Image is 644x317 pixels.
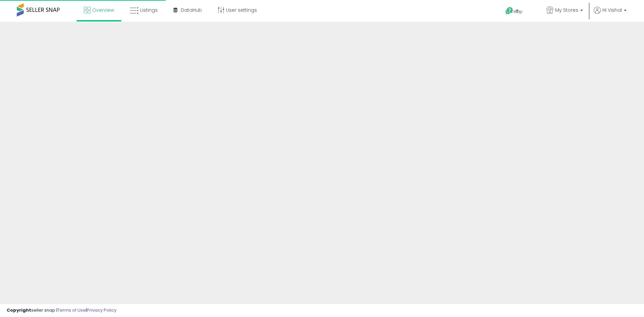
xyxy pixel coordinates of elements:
[594,7,627,22] a: Hi Vishal
[500,2,536,22] a: Help
[140,7,158,13] span: Listings
[92,7,114,13] span: Overview
[602,7,622,13] span: Hi Vishal
[514,9,523,14] span: Help
[181,7,202,13] span: DataHub
[555,7,578,13] span: My Stores
[505,7,514,15] i: Get Help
